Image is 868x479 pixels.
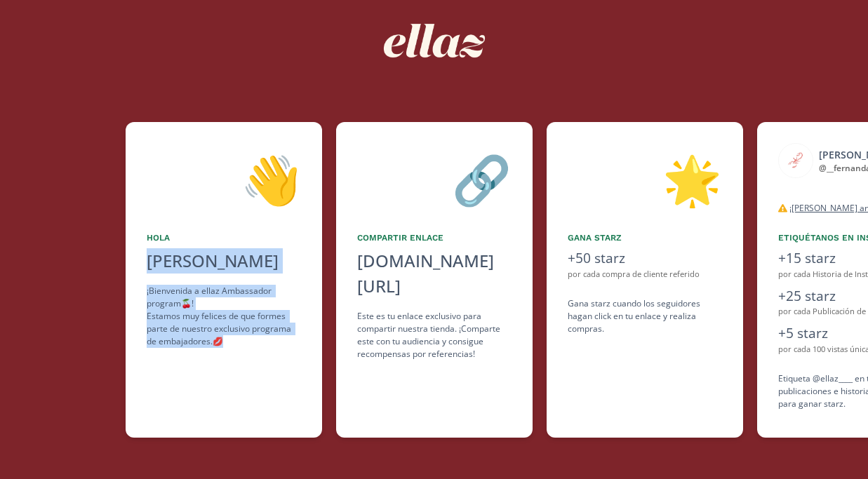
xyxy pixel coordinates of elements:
[357,231,512,244] div: Compartir Enlace
[147,231,301,244] div: Hola
[147,285,301,348] div: ¡Bienvenida a ellaz Ambassador program🍒! Estamos muy felices de que formes parte de nuestro exclu...
[147,248,301,274] div: [PERSON_NAME]
[357,248,512,299] div: [DOMAIN_NAME][URL]
[568,143,722,215] div: 🌟
[568,248,722,269] div: +50 starz
[568,297,722,335] div: Gana starz cuando los seguidores hagan click en tu enlace y realiza compras .
[568,231,722,244] div: Gana starz
[357,310,512,360] div: Este es tu enlace exclusivo para compartir nuestra tienda. ¡Comparte este con tu audiencia y cons...
[147,143,301,215] div: 👋
[778,143,813,178] img: 522398373_18520339210033455_6118860324119053351_n.jpg
[568,269,722,281] div: por cada compra de cliente referido
[357,143,512,215] div: 🔗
